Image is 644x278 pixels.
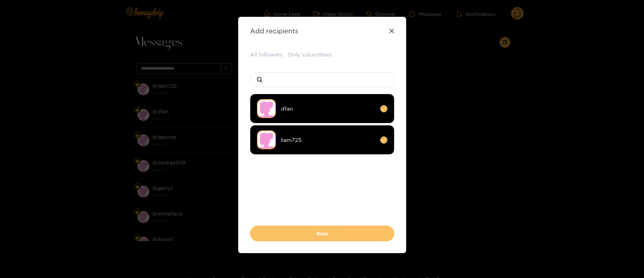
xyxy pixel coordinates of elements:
[288,51,332,58] button: Only subscribers
[250,226,394,241] button: Back
[250,51,283,58] button: All followers
[257,99,276,118] img: no-avatar.png
[257,130,276,149] img: no-avatar.png
[281,105,375,113] span: dfan
[250,27,298,35] strong: Add recipients
[281,136,375,144] span: liam725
